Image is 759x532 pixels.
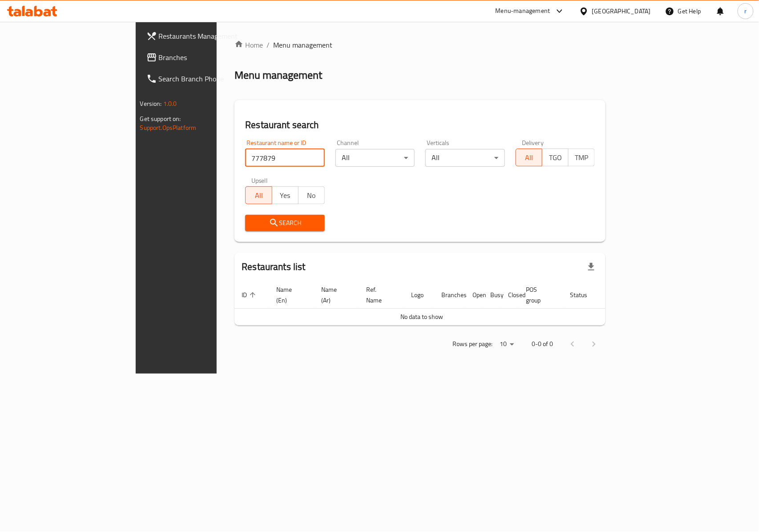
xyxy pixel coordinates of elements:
[272,186,299,204] button: Yes
[522,140,544,146] label: Delivery
[546,151,565,164] span: TGO
[520,151,539,164] span: All
[163,98,177,109] span: 1.0.0
[434,282,465,309] th: Branches
[245,118,595,132] h2: Restaurant search
[234,282,640,326] table: enhanced table
[465,282,483,309] th: Open
[744,6,747,16] span: r
[139,68,262,89] a: Search Branch Phone
[483,282,501,309] th: Busy
[140,98,162,109] span: Version:
[245,186,272,204] button: All
[302,189,321,202] span: No
[245,215,325,231] button: Search
[321,284,348,306] span: Name (Ar)
[140,113,181,125] span: Get support on:
[501,282,519,309] th: Closed
[581,256,602,278] div: Export file
[252,218,318,229] span: Search
[234,68,322,82] h2: Menu management
[542,149,569,166] button: TGO
[159,73,255,84] span: Search Branch Phone
[425,149,505,167] div: All
[273,40,332,50] span: Menu management
[242,260,305,274] h2: Restaurants list
[159,52,255,63] span: Branches
[496,338,517,351] div: Rows per page:
[516,149,542,166] button: All
[532,339,553,350] p: 0-0 of 0
[266,40,270,50] li: /
[401,311,444,322] span: No data to show
[526,284,552,306] span: POS group
[298,186,325,204] button: No
[568,149,595,166] button: TMP
[249,189,268,202] span: All
[242,290,258,300] span: ID
[276,189,295,202] span: Yes
[496,6,550,16] div: Menu-management
[592,6,651,16] div: [GEOGRAPHIC_DATA]
[159,31,255,41] span: Restaurants Management
[276,284,303,306] span: Name (En)
[139,47,262,68] a: Branches
[335,149,415,167] div: All
[251,177,268,184] label: Upsell
[570,290,599,300] span: Status
[234,40,606,50] nav: breadcrumb
[366,284,393,306] span: Ref. Name
[245,149,325,167] input: Search for restaurant name or ID..
[572,151,591,164] span: TMP
[139,25,262,47] a: Restaurants Management
[140,122,197,133] a: Support.OpsPlatform
[452,339,493,350] p: Rows per page:
[404,282,434,309] th: Logo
